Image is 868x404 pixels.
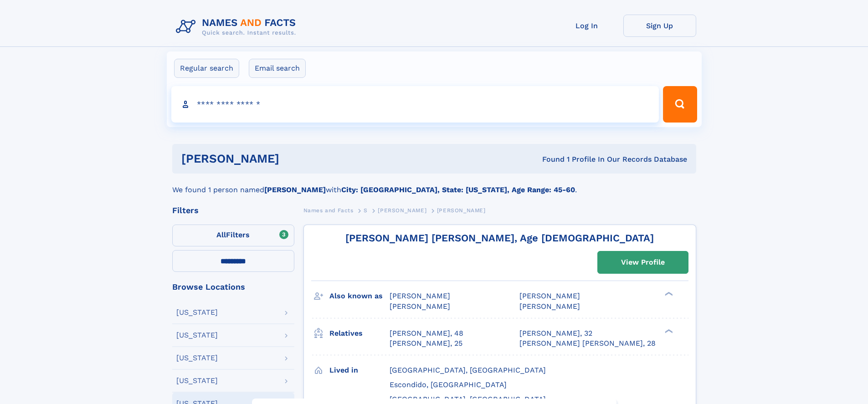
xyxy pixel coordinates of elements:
[329,288,390,304] h3: Also known as
[172,206,294,215] div: Filters
[390,302,450,311] span: [PERSON_NAME]
[378,205,426,216] a: [PERSON_NAME]
[181,153,411,164] h1: [PERSON_NAME]
[329,363,390,378] h3: Lived in
[623,15,696,37] a: Sign Up
[390,291,450,300] span: [PERSON_NAME]
[364,207,368,214] span: S
[519,328,592,338] a: [PERSON_NAME], 32
[176,309,218,316] div: [US_STATE]
[390,338,462,348] a: [PERSON_NAME], 25
[341,185,575,194] b: City: [GEOGRAPHIC_DATA], State: [US_STATE], Age Range: 45-60
[345,232,654,244] a: [PERSON_NAME] [PERSON_NAME], Age [DEMOGRAPHIC_DATA]
[663,291,673,297] div: ❯
[172,174,696,195] div: We found 1 person named with .
[437,207,486,214] span: [PERSON_NAME]
[172,225,294,246] label: Filters
[663,86,697,123] button: Search Button
[329,326,390,341] h3: Relatives
[176,332,218,339] div: [US_STATE]
[264,185,326,194] b: [PERSON_NAME]
[390,380,507,389] span: Escondido, [GEOGRAPHIC_DATA]
[171,86,659,123] input: search input
[390,328,463,338] a: [PERSON_NAME], 48
[390,366,546,374] span: [GEOGRAPHIC_DATA], [GEOGRAPHIC_DATA]
[176,377,218,384] div: [US_STATE]
[519,338,656,348] a: [PERSON_NAME] [PERSON_NAME], 28
[303,205,354,216] a: Names and Facts
[378,207,426,214] span: [PERSON_NAME]
[172,15,303,39] img: Logo Names and Facts
[663,328,673,334] div: ❯
[411,154,687,164] div: Found 1 Profile In Our Records Database
[550,15,623,37] a: Log In
[621,252,665,273] div: View Profile
[598,251,688,273] a: View Profile
[174,59,239,78] label: Regular search
[249,59,306,78] label: Email search
[519,291,580,300] span: [PERSON_NAME]
[216,230,226,239] span: All
[172,283,294,291] div: Browse Locations
[390,395,546,404] span: [GEOGRAPHIC_DATA], [GEOGRAPHIC_DATA]
[519,302,580,311] span: [PERSON_NAME]
[364,205,368,216] a: S
[176,354,218,362] div: [US_STATE]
